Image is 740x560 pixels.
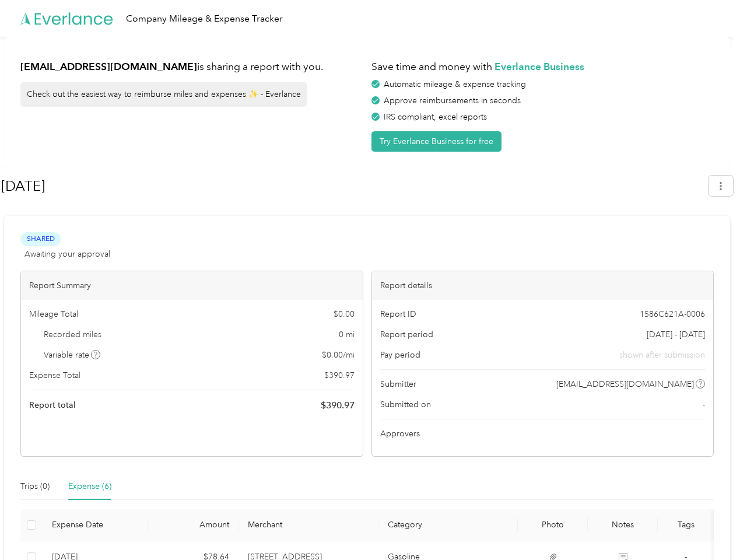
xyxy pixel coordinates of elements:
[380,428,420,440] span: Approvers
[29,399,76,411] span: Report total
[29,369,80,381] span: Expense Total
[380,378,416,390] span: Submitter
[148,509,239,541] th: Amount
[44,349,101,361] span: Variable rate
[68,480,111,493] div: Expense (6)
[588,509,658,541] th: Notes
[334,308,355,320] span: $ 0.00
[20,60,197,72] strong: [EMAIL_ADDRESS][DOMAIN_NAME]
[640,308,705,320] span: 1586C621A-0006
[321,398,355,412] span: $ 390.97
[43,509,148,541] th: Expense Date
[20,82,307,107] div: Check out the easiest way to reimburse miles and expenses ✨ - Everlance
[494,60,584,72] strong: Everlance Business
[378,509,518,541] th: Category
[20,232,61,246] span: Shared
[380,398,431,411] span: Submitted on
[371,60,714,74] h1: Save time and money with
[619,349,705,361] span: shown after submission
[556,378,694,390] span: [EMAIL_ADDRESS][DOMAIN_NAME]
[384,79,526,89] span: Automatic mileage & expense tracking
[380,308,416,320] span: Report ID
[322,349,355,361] span: $ 0.00 / mi
[667,520,704,530] div: Tags
[384,112,487,122] span: IRS compliant, excel reports
[324,369,355,381] span: $ 390.97
[371,131,501,152] button: Try Everlance Business for free
[239,509,378,541] th: Merchant
[126,12,283,26] div: Company Mileage & Expense Tracker
[372,271,714,300] div: Report details
[339,328,355,341] span: 0 mi
[380,328,433,341] span: Report period
[703,398,705,411] span: -
[518,509,588,541] th: Photo
[29,308,78,320] span: Mileage Total
[384,96,521,106] span: Approve reimbursements in seconds
[20,480,50,493] div: Trips (0)
[21,271,363,300] div: Report Summary
[658,509,714,541] th: Tags
[1,172,700,200] h1: August 2025
[20,60,363,74] h1: is sharing a report with you.
[380,349,420,361] span: Pay period
[24,248,110,260] span: Awaiting your approval
[647,328,705,341] span: [DATE] - [DATE]
[44,328,101,341] span: Recorded miles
